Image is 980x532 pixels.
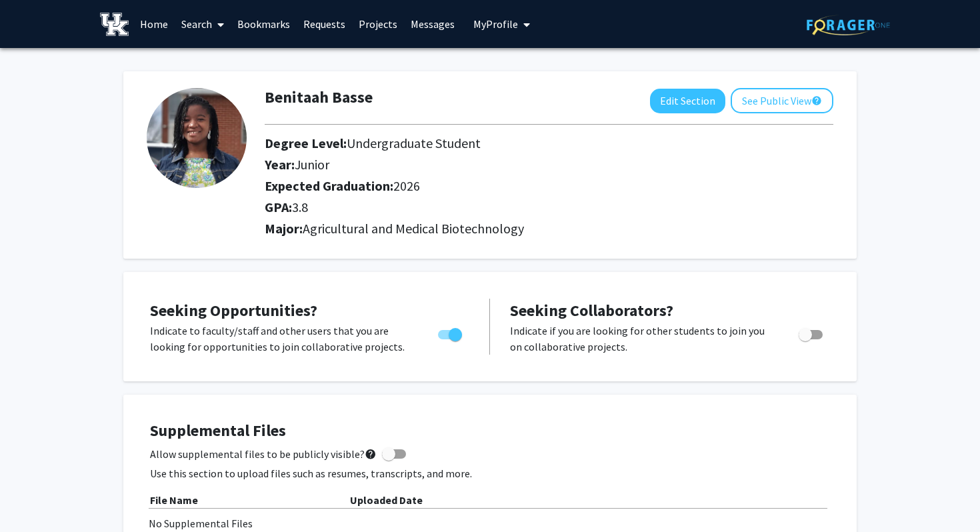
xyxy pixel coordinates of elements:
[265,178,804,194] h2: Expected Graduation:
[793,323,830,343] div: Toggle
[303,220,524,237] span: Agricultural and Medical Biotechnology
[150,300,317,321] span: Seeking Opportunities?
[365,446,377,462] mat-icon: help
[433,323,469,343] div: Toggle
[150,493,198,507] b: File Name
[150,421,830,441] h4: Supplemental Files
[10,472,57,522] iframe: Chat
[265,157,804,173] h2: Year:
[650,89,725,113] button: Edit Section
[811,93,822,109] mat-icon: help
[149,515,831,531] div: No Supplemental Files
[147,88,247,188] img: Profile Picture
[393,177,420,194] span: 2026
[265,199,804,215] h2: GPA:
[510,300,673,321] span: Seeking Collaborators?
[100,13,129,36] img: University of Kentucky Logo
[292,199,308,215] span: 3.8
[510,323,773,355] p: Indicate if you are looking for other students to join you on collaborative projects.
[175,1,231,47] a: Search
[295,156,329,173] span: Junior
[350,493,423,507] b: Uploaded Date
[297,1,352,47] a: Requests
[150,465,830,481] p: Use this section to upload files such as resumes, transcripts, and more.
[265,88,373,107] h1: Benitaah Basse
[352,1,404,47] a: Projects
[231,1,297,47] a: Bookmarks
[150,446,377,462] span: Allow supplemental files to be publicly visible?
[347,135,481,151] span: Undergraduate Student
[807,15,890,35] img: ForagerOne Logo
[473,17,518,31] span: My Profile
[150,323,413,355] p: Indicate to faculty/staff and other users that you are looking for opportunities to join collabor...
[404,1,461,47] a: Messages
[731,88,833,113] button: See Public View
[265,135,804,151] h2: Degree Level:
[265,221,833,237] h2: Major:
[133,1,175,47] a: Home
